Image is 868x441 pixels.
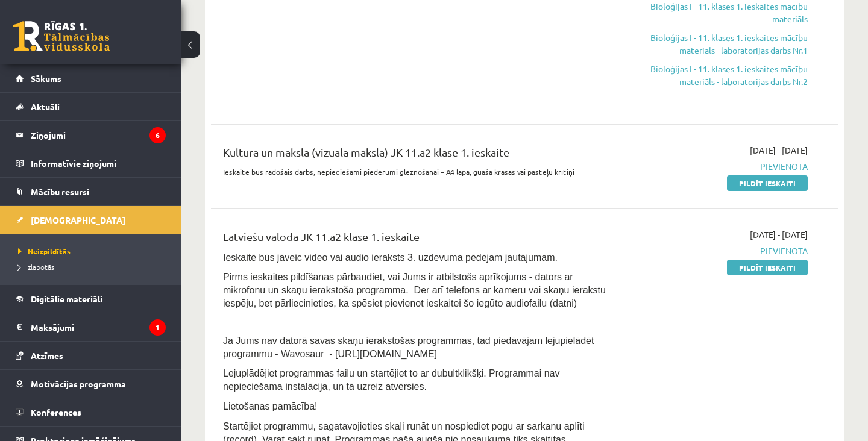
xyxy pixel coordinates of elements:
div: Latviešu valoda JK 11.a2 klase 1. ieskaite [223,228,607,251]
span: Motivācijas programma [31,378,126,389]
a: Atzīmes [16,342,166,369]
a: Pildīt ieskaiti [727,260,808,275]
span: Digitālie materiāli [31,293,102,304]
a: Sākums [16,64,166,92]
a: Neizpildītās [18,246,169,257]
div: Kultūra un māksla (vizuālā māksla) JK 11.a2 klase 1. ieskaite [223,144,607,166]
a: Izlabotās [18,261,169,272]
span: Lejuplādējiet programmas failu un startējiet to ar dubultklikšķi. Programmai nav nepieciešama ins... [223,368,559,392]
a: Aktuāli [16,93,166,120]
a: Motivācijas programma [16,370,166,398]
a: [DEMOGRAPHIC_DATA] [16,206,166,234]
legend: Ziņojumi [31,121,166,149]
a: Bioloģijas I - 11. klases 1. ieskaites mācību materiāls - laboratorijas darbs Nr.1 [625,31,808,57]
span: Aktuāli [31,101,60,112]
legend: Maksājumi [31,313,166,341]
span: [DATE] - [DATE] [750,228,808,241]
span: Sākums [31,73,61,84]
i: 6 [149,127,166,143]
span: Lietošanas pamācība! [223,401,318,411]
a: Rīgas 1. Tālmācības vidusskola [13,21,110,51]
p: Ieskaitē būs radošais darbs, nepieciešami piederumi gleznošanai – A4 lapa, guaša krāsas vai paste... [223,166,607,177]
span: [DATE] - [DATE] [750,144,808,157]
legend: Informatīvie ziņojumi [31,149,166,177]
span: Konferences [31,407,81,418]
a: Ziņojumi6 [16,121,166,149]
span: Izlabotās [18,262,54,272]
a: Maksājumi1 [16,313,166,341]
span: Mācību resursi [31,186,89,197]
a: Konferences [16,398,166,426]
a: Digitālie materiāli [16,285,166,313]
span: Ja Jums nav datorā savas skaņu ierakstošas programmas, tad piedāvājam lejupielādēt programmu - Wa... [223,336,594,359]
span: [DEMOGRAPHIC_DATA] [31,214,125,225]
a: Pildīt ieskaiti [727,175,808,191]
span: Neizpildītās [18,246,71,256]
a: Bioloģijas I - 11. klases 1. ieskaites mācību materiāls - laboratorijas darbs Nr.2 [625,63,808,88]
span: Ieskaitē būs jāveic video vai audio ieraksts 3. uzdevuma pēdējam jautājumam. [223,252,558,263]
a: Mācību resursi [16,178,166,205]
span: Pievienota [625,160,808,173]
span: Atzīmes [31,350,63,361]
a: Informatīvie ziņojumi [16,149,166,177]
span: Pievienota [625,245,808,257]
span: Pirms ieskaites pildīšanas pārbaudiet, vai Jums ir atbilstošs aprīkojums - dators ar mikrofonu un... [223,272,606,308]
i: 1 [149,319,166,336]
